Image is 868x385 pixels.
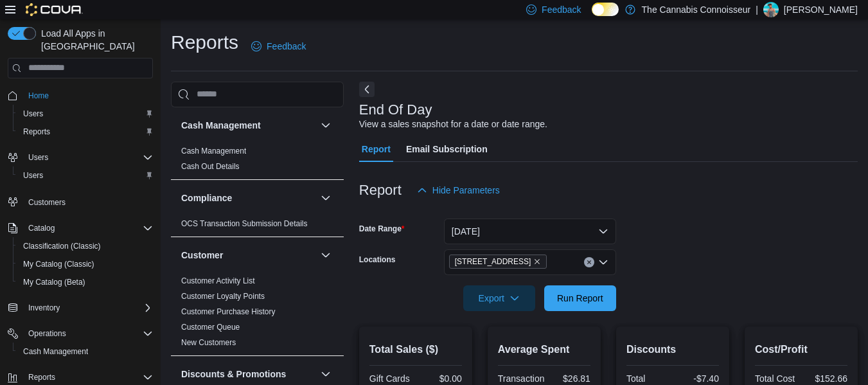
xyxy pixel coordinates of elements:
[181,192,315,204] button: Compliance
[23,150,53,165] button: Users
[13,105,158,123] button: Users
[181,162,240,171] a: Cash Out Details
[755,342,847,357] h2: Cost/Profit
[406,136,488,162] span: Email Subscription
[544,285,616,311] button: Run Report
[36,27,153,53] span: Load All Apps in [GEOGRAPHIC_DATA]
[542,3,581,16] span: Feedback
[642,2,751,17] p: The Cannabis Connoisseur
[181,119,261,132] h3: Cash Management
[267,40,306,53] span: Feedback
[3,148,158,166] button: Users
[359,118,547,131] div: View a sales snapshot for a date or date range.
[23,346,88,357] span: Cash Management
[181,276,255,285] a: Customer Activity List
[449,255,547,269] span: 2-1874 Scugog Street
[181,368,315,381] button: Discounts & Promotions
[3,86,158,105] button: Home
[28,303,60,313] span: Inventory
[181,323,240,332] a: Customer Queue
[181,322,240,332] span: Customer Queue
[28,91,49,101] span: Home
[171,216,344,237] div: Compliance
[181,276,255,286] span: Customer Activity List
[18,238,153,254] span: Classification (Classic)
[804,373,847,384] div: $152.66
[592,3,619,16] input: Dark Mode
[171,30,238,55] h1: Reports
[181,161,240,172] span: Cash Out Details
[318,366,333,382] button: Discounts & Promotions
[23,277,85,287] span: My Catalog (Beta)
[18,124,153,139] span: Reports
[432,184,500,197] span: Hide Parameters
[598,257,608,267] button: Open list of options
[359,82,375,97] button: Next
[181,368,286,381] h3: Discounts & Promotions
[181,146,246,156] span: Cash Management
[181,119,315,132] button: Cash Management
[23,220,60,236] button: Catalog
[763,2,779,17] div: Joey Sytsma
[23,195,71,210] a: Customers
[23,193,153,210] span: Customers
[171,143,344,179] div: Cash Management
[23,241,101,251] span: Classification (Classic)
[171,273,344,355] div: Customer
[412,177,505,203] button: Hide Parameters
[181,192,232,204] h3: Compliance
[246,33,311,59] a: Feedback
[13,166,158,184] button: Users
[362,136,391,162] span: Report
[18,168,153,183] span: Users
[181,337,236,348] span: New Customers
[181,292,265,301] a: Customer Loyalty Points
[369,342,462,357] h2: Total Sales ($)
[359,255,396,265] label: Locations
[18,344,153,359] span: Cash Management
[592,16,592,17] span: Dark Mode
[28,223,55,233] span: Catalog
[23,300,153,316] span: Inventory
[675,373,719,384] div: -$7.40
[533,258,541,265] button: Remove 2-1874 Scugog Street from selection in this group
[18,344,93,359] a: Cash Management
[23,220,153,236] span: Catalog
[23,326,71,341] button: Operations
[181,219,308,228] a: OCS Transaction Submission Details
[369,373,413,384] div: Gift Cards
[13,237,158,255] button: Classification (Classic)
[18,256,153,272] span: My Catalog (Classic)
[3,219,158,237] button: Catalog
[626,342,719,357] h2: Discounts
[23,87,153,103] span: Home
[23,150,153,165] span: Users
[18,106,48,121] a: Users
[181,307,276,316] a: Customer Purchase History
[318,118,333,133] button: Cash Management
[463,285,535,311] button: Export
[18,238,106,254] a: Classification (Classic)
[23,170,43,181] span: Users
[13,123,158,141] button: Reports
[28,152,48,163] span: Users
[28,197,66,208] span: Customers
[28,328,66,339] span: Operations
[784,2,858,17] p: [PERSON_NAME]
[3,299,158,317] button: Inventory
[18,124,55,139] a: Reports
[28,372,55,382] span: Reports
[318,247,333,263] button: Customer
[18,106,153,121] span: Users
[181,219,308,229] span: OCS Transaction Submission Details
[359,102,432,118] h3: End Of Day
[359,183,402,198] h3: Report
[584,257,594,267] button: Clear input
[23,370,60,385] button: Reports
[755,373,799,384] div: Total Cost
[181,338,236,347] a: New Customers
[23,300,65,316] button: Inventory
[26,3,83,16] img: Cova
[455,255,531,268] span: [STREET_ADDRESS]
[18,168,48,183] a: Users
